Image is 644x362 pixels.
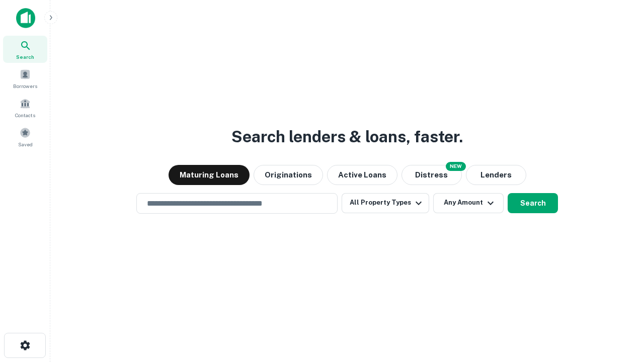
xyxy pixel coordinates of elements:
h3: Search lenders & loans, faster. [231,125,463,149]
button: Search distressed loans with lien and other non-mortgage details. [401,165,462,185]
span: Borrowers [13,82,37,90]
span: Search [16,53,34,61]
a: Saved [3,123,47,150]
button: Originations [254,165,323,185]
a: Borrowers [3,65,47,92]
span: Contacts [15,111,35,119]
button: Maturing Loans [169,165,250,185]
img: capitalize-icon.png [16,8,35,28]
button: Search [508,193,558,213]
iframe: Chat Widget [594,282,644,330]
a: Contacts [3,94,47,121]
span: Saved [18,140,33,148]
button: Active Loans [327,165,397,185]
a: Search [3,36,47,63]
button: All Property Types [342,193,429,213]
div: NEW [446,162,466,171]
button: Any Amount [433,193,504,213]
button: Lenders [466,165,526,185]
